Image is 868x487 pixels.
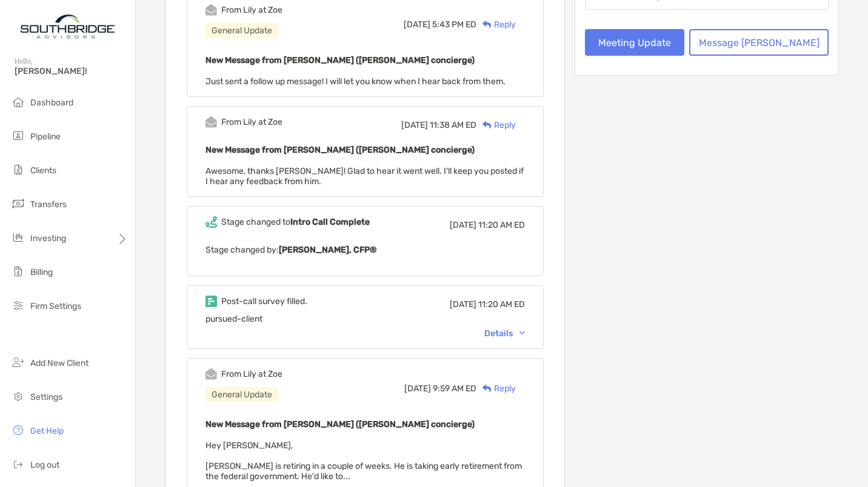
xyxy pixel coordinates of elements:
[221,117,282,127] div: From Lily at Zoe
[205,368,217,380] img: Event icon
[205,440,522,482] span: Hey [PERSON_NAME], [PERSON_NAME] is retiring in a couple of weeks. He is taking early retirement ...
[11,128,25,143] img: pipeline icon
[484,328,525,339] div: Details
[30,165,56,176] span: Clients
[689,29,829,56] button: Message [PERSON_NAME]
[205,4,217,16] img: Event icon
[205,145,475,155] b: New Message from [PERSON_NAME] ([PERSON_NAME] concierge)
[30,131,61,142] span: Pipeline
[11,423,25,437] img: get-help icon
[476,119,516,131] div: Reply
[11,162,25,177] img: clients icon
[30,392,62,402] span: Settings
[30,426,64,436] span: Get Help
[205,314,262,324] span: pursued-client
[15,5,121,48] img: Zoe Logo
[11,264,25,279] img: billing icon
[476,382,516,395] div: Reply
[11,355,25,369] img: add_new_client icon
[482,385,492,393] img: Reply icon
[478,220,525,230] span: 11:20 AM ED
[221,217,370,227] div: Stage changed to
[205,23,278,38] div: General Update
[478,299,525,310] span: 11:20 AM ED
[11,298,25,313] img: firm-settings icon
[450,220,476,230] span: [DATE]
[450,299,476,310] span: [DATE]
[432,19,476,30] span: 5:43 PM ED
[30,460,59,470] span: Log out
[30,301,81,311] span: Firm Settings
[205,419,475,429] b: New Message from [PERSON_NAME] ([PERSON_NAME] concierge)
[11,94,25,109] img: dashboard icon
[404,19,430,30] span: [DATE]
[11,230,25,245] img: investing icon
[30,358,88,368] span: Add New Client
[430,120,476,130] span: 11:38 AM ED
[221,296,307,306] div: Post-call survey filled.
[404,383,431,394] span: [DATE]
[15,66,128,76] span: [PERSON_NAME]!
[205,296,217,307] img: Event icon
[279,245,376,255] b: [PERSON_NAME], CFP®
[205,166,524,187] span: Awesome, thanks [PERSON_NAME]! Glad to hear it went well. I'll keep you posted if I hear any feed...
[482,121,492,129] img: Reply icon
[11,389,25,403] img: settings icon
[11,457,25,471] img: logout icon
[30,199,67,210] span: Transfers
[433,383,476,394] span: 9:59 AM ED
[519,331,525,335] img: Chevron icon
[30,267,53,277] span: Billing
[290,217,370,227] b: Intro Call Complete
[585,29,684,56] button: Meeting Update
[205,216,217,228] img: Event icon
[205,116,217,128] img: Event icon
[11,196,25,211] img: transfers icon
[30,98,73,108] span: Dashboard
[205,387,278,402] div: General Update
[221,369,282,379] div: From Lily at Zoe
[401,120,428,130] span: [DATE]
[476,18,516,31] div: Reply
[205,242,525,257] p: Stage changed by:
[205,76,506,87] span: Just sent a follow up message! I will let you know when I hear back from them.
[205,55,475,65] b: New Message from [PERSON_NAME] ([PERSON_NAME] concierge)
[482,21,492,28] img: Reply icon
[30,233,66,243] span: Investing
[221,5,282,15] div: From Lily at Zoe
